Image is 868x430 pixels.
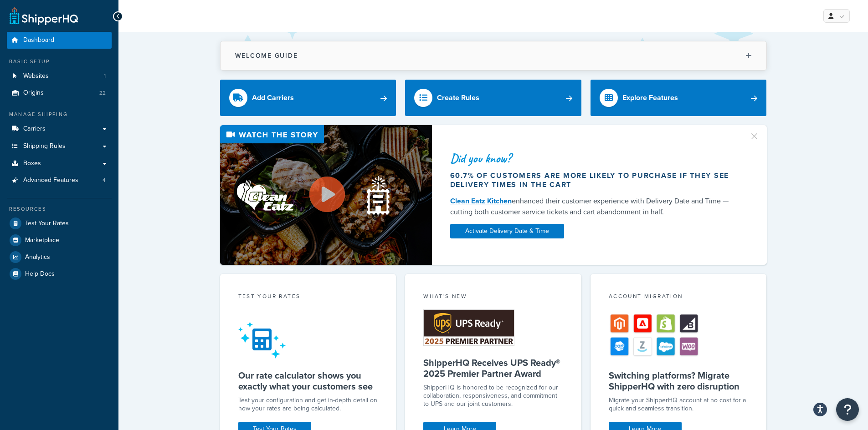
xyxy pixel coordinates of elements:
span: Dashboard [23,36,54,44]
img: Video thumbnail [220,125,432,265]
li: Websites [7,68,112,85]
a: Advanced Features4 [7,172,112,189]
p: ShipperHQ is honored to be recognized for our collaboration, responsiveness, and commitment to UP... [423,384,563,408]
span: Analytics [25,253,50,261]
span: 22 [99,89,106,97]
div: Test your configuration and get in-depth detail on how your rates are being calculated. [238,396,378,413]
a: Activate Delivery Date & Time [450,224,564,238]
div: Explore Features [622,91,678,104]
div: Migrate your ShipperHQ account at no cost for a quick and seamless transition. [609,396,749,413]
a: Shipping Rules [7,138,112,155]
div: Account Migration [609,292,749,303]
li: Advanced Features [7,172,112,189]
a: Create Rules [405,80,581,116]
div: Test your rates [238,292,378,303]
a: Boxes [7,155,112,172]
div: Create Rules [437,91,479,104]
a: Add Carriers [220,80,396,116]
a: Explore Features [591,80,767,116]
a: Dashboard [7,32,112,49]
button: Open Resource Center [836,398,859,421]
span: Help Docs [25,270,55,278]
span: Carriers [23,125,46,133]
div: Manage Shipping [7,111,112,118]
a: Analytics [7,249,112,265]
div: Basic Setup [7,58,112,66]
a: Help Docs [7,266,112,282]
h5: ShipperHQ Receives UPS Ready® 2025 Premier Partner Award [423,357,563,379]
div: What's New [423,292,563,303]
a: Marketplace [7,232,112,248]
span: Origins [23,89,44,97]
div: 60.7% of customers are more likely to purchase if they see delivery times in the cart [450,171,738,189]
span: Test Your Rates [25,220,69,228]
h5: Our rate calculator shows you exactly what your customers see [238,370,378,392]
div: Did you know? [450,152,738,165]
div: Resources [7,205,112,213]
span: Marketplace [25,237,59,244]
span: Websites [23,72,49,80]
span: 4 [103,177,106,184]
a: Test Your Rates [7,215,112,232]
a: Clean Eatz Kitchen [450,196,512,206]
li: Origins [7,85,112,101]
a: Origins22 [7,85,112,101]
a: Carriers [7,121,112,137]
a: Websites1 [7,68,112,85]
span: Boxes [23,160,41,167]
h5: Switching platforms? Migrate ShipperHQ with zero disruption [609,370,749,392]
h2: Welcome Guide [235,52,298,59]
div: enhanced their customer experience with Delivery Date and Time — cutting both customer service ti... [450,196,738,218]
span: Shipping Rules [23,142,66,150]
button: Welcome Guide [221,41,766,70]
span: Advanced Features [23,177,78,184]
div: Add Carriers [252,91,294,104]
span: 1 [104,72,106,80]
